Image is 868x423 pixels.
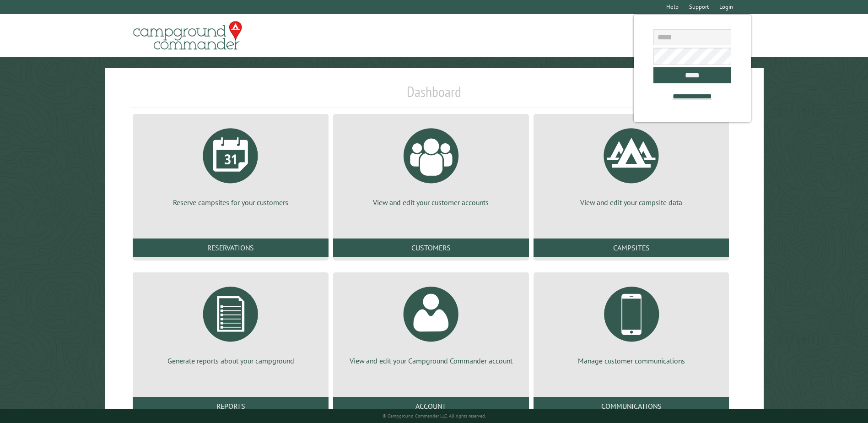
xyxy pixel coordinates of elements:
[333,239,529,257] a: Customers
[144,356,318,366] p: Generate reports about your campground
[344,280,518,366] a: View and edit your Campground Commander account
[144,280,318,366] a: Generate reports about your campground
[130,83,737,108] h1: Dashboard
[133,239,329,257] a: Reservations
[344,197,518,207] p: View and edit your customer accounts
[130,18,245,54] img: Campground Commander
[534,239,729,257] a: Campsites
[344,121,518,207] a: View and edit your customer accounts
[534,397,729,415] a: Communications
[545,197,718,207] p: View and edit your campsite data
[144,121,318,207] a: Reserve campsites for your customers
[545,280,718,366] a: Manage customer communications
[333,397,529,415] a: Account
[344,356,518,366] p: View and edit your Campground Commander account
[383,413,486,419] small: © Campground Commander LLC. All rights reserved.
[545,121,718,207] a: View and edit your campsite data
[545,356,718,366] p: Manage customer communications
[133,397,329,415] a: Reports
[144,197,318,207] p: Reserve campsites for your customers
